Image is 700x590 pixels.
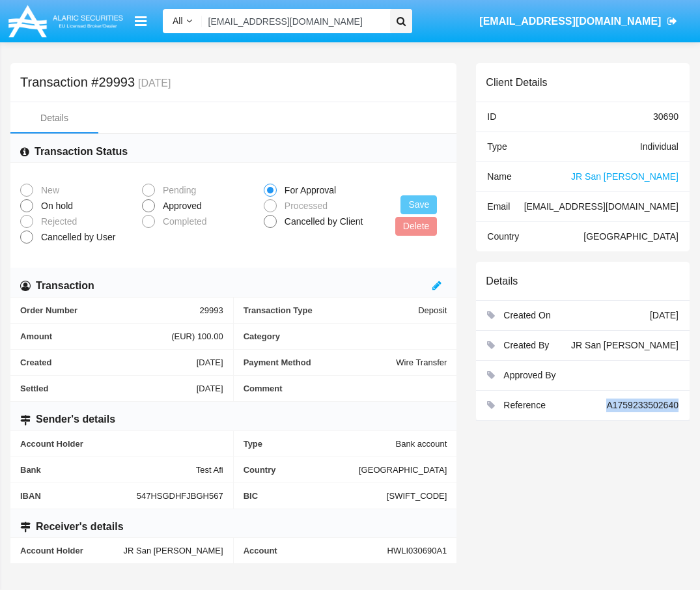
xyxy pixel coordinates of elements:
span: A1759233502640 [606,400,679,410]
h6: Transaction Status [35,145,128,159]
span: 547HSGDHFJBGH567 [137,491,223,501]
span: ID [487,111,496,122]
span: [DATE] [650,310,679,320]
div: Details [40,111,68,125]
span: Created By [503,340,549,350]
a: All [163,14,202,28]
span: Bank account [396,439,447,449]
span: Category [244,331,447,341]
span: All [173,16,183,26]
span: Settled [20,384,197,393]
span: Created On [503,310,550,320]
span: [DATE] [197,384,223,393]
span: For Approval [277,184,339,197]
span: [DATE] [197,358,223,367]
span: BIC [244,491,387,501]
span: Cancelled by Client [277,215,367,229]
span: Reference [503,400,546,410]
span: IBAN [20,491,137,501]
button: Delete [395,217,437,236]
span: [EMAIL_ADDRESS][DOMAIN_NAME] [479,16,661,27]
span: Cancelled by User [33,231,119,244]
span: JR San [PERSON_NAME] [124,546,223,555]
span: Account [244,546,387,555]
h6: Client Details [486,76,547,89]
a: [EMAIL_ADDRESS][DOMAIN_NAME] [473,3,684,40]
input: Search [202,9,385,33]
img: Logo image [7,2,125,40]
h6: Sender's details [36,412,115,427]
span: Name [487,171,511,182]
span: Created [20,358,197,367]
span: Test Afi [196,465,223,475]
span: Order Number [20,305,200,315]
span: 29993 [200,305,223,315]
span: Pending [155,184,199,197]
span: Completed [155,215,210,229]
span: On hold [33,199,76,213]
span: Approved [155,199,205,213]
span: (EUR) 100.00 [171,331,223,341]
span: JR San [PERSON_NAME] [571,340,679,350]
h6: Details [486,275,518,287]
span: [GEOGRAPHIC_DATA] [583,231,679,242]
span: Country [487,231,519,242]
span: HWLI030690A1 [387,546,447,555]
span: 30690 [653,111,679,122]
span: Country [244,465,359,475]
span: Individual [640,141,679,152]
span: [SWIFT_CODE] [387,491,447,501]
span: Processed [277,199,331,213]
span: Wire Transfer [396,358,447,367]
span: Rejected [33,215,80,229]
h5: Transaction #29993 [20,77,171,89]
span: JR San [PERSON_NAME] [571,171,679,182]
span: [EMAIL_ADDRESS][DOMAIN_NAME] [524,201,679,212]
span: Bank [20,465,196,475]
span: Email [487,201,510,212]
span: Type [487,141,507,152]
span: Approved By [503,370,555,380]
span: Amount [20,331,171,341]
span: Payment Method [244,358,397,367]
small: [DATE] [135,78,171,89]
h6: Transaction [36,279,94,293]
span: Account Holder [20,439,223,449]
span: New [33,184,63,197]
span: Comment [244,384,447,393]
span: Type [244,439,396,449]
span: Account Holder [20,546,124,555]
span: Deposit [418,305,447,315]
h6: Receiver's details [36,520,124,534]
button: Save [400,195,437,214]
span: Transaction Type [244,305,419,315]
span: [GEOGRAPHIC_DATA] [359,465,447,475]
